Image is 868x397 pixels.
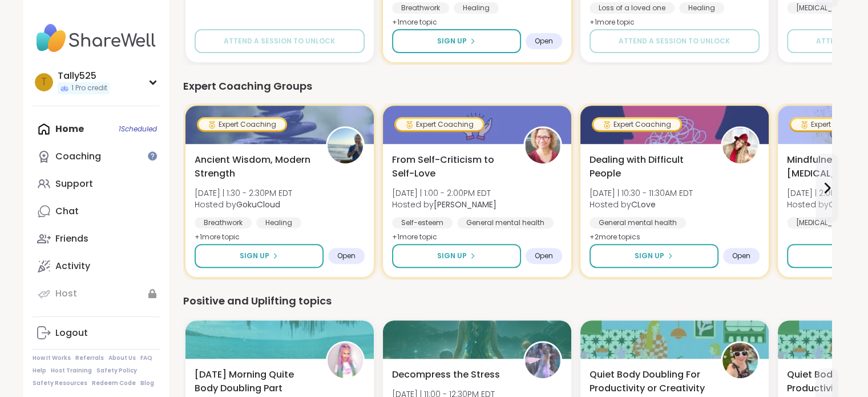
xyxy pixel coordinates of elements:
[437,36,467,46] span: Sign Up
[33,367,46,375] a: Help
[535,251,553,260] span: Open
[41,75,47,90] span: T
[392,199,496,210] span: Hosted by
[619,36,730,46] span: Attend a session to unlock
[195,187,292,199] span: [DATE] | 1:30 - 2:30PM EDT
[33,280,160,307] a: Host
[140,379,154,387] a: Blog
[55,287,77,300] div: Host
[392,368,500,382] span: Decompress the Stress
[590,153,708,181] span: Dealing with Difficult People
[33,170,160,198] a: Support
[183,78,831,94] div: Expert Coaching Groups
[457,217,554,228] div: General mental health
[55,178,93,190] div: Support
[33,354,71,362] a: How It Works
[525,128,560,163] img: Fausta
[195,368,313,395] span: [DATE] Morning Quite Body Doubling Part
[33,225,160,252] a: Friends
[240,251,269,261] span: Sign Up
[108,354,136,362] a: About Us
[195,217,252,228] div: Breathwork
[51,367,92,375] a: Host Training
[679,2,724,14] div: Healing
[256,217,301,228] div: Healing
[33,252,160,280] a: Activity
[732,251,750,260] span: Open
[55,327,88,339] div: Logout
[392,29,521,53] button: Sign Up
[787,2,862,14] div: [MEDICAL_DATA]
[535,37,553,46] span: Open
[392,244,521,268] button: Sign Up
[55,205,79,218] div: Chat
[33,143,160,170] a: Coaching
[590,244,718,268] button: Sign Up
[148,151,157,161] iframe: Spotlight
[392,2,449,14] div: Breathwork
[392,217,453,228] div: Self-esteem
[590,187,693,199] span: [DATE] | 10:30 - 11:30AM EDT
[33,379,87,387] a: Safety Resources
[195,199,292,210] span: Hosted by
[396,119,483,130] div: Expert Coaching
[434,199,496,210] b: [PERSON_NAME]
[55,232,88,245] div: Friends
[392,187,496,199] span: [DATE] | 1:00 - 2:00PM EDT
[33,319,160,347] a: Logout
[183,293,831,309] div: Positive and Uplifting topics
[392,153,511,181] span: From Self-Criticism to Self-Love
[594,119,680,130] div: Expert Coaching
[140,354,152,362] a: FAQ
[722,343,758,378] img: Adrienne_QueenOfTheDawn
[33,18,160,58] img: ShareWell Nav Logo
[328,343,363,378] img: CeeJai
[224,36,335,46] span: Attend a session to unlock
[92,379,136,387] a: Redeem Code
[58,70,110,82] div: Tally525
[337,251,356,260] span: Open
[199,119,285,130] div: Expert Coaching
[236,199,280,210] b: GokuCloud
[635,251,664,261] span: Sign Up
[328,128,363,163] img: GokuCloud
[525,343,560,378] img: lyssa
[590,2,675,14] div: Loss of a loved one
[590,199,693,210] span: Hosted by
[590,29,760,53] button: Attend a session to unlock
[96,367,137,375] a: Safety Policy
[195,29,365,53] button: Attend a session to unlock
[590,368,708,395] span: Quiet Body Doubling For Productivity or Creativity
[71,83,107,93] span: 1 Pro credit
[437,251,467,261] span: Sign Up
[631,199,656,210] b: CLove
[55,150,101,163] div: Coaching
[195,153,313,181] span: Ancient Wisdom, Modern Strength
[454,2,499,14] div: Healing
[75,354,104,362] a: Referrals
[787,217,862,228] div: [MEDICAL_DATA]
[195,244,324,268] button: Sign Up
[55,260,90,272] div: Activity
[722,128,758,163] img: CLove
[590,217,686,228] div: General mental health
[33,198,160,225] a: Chat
